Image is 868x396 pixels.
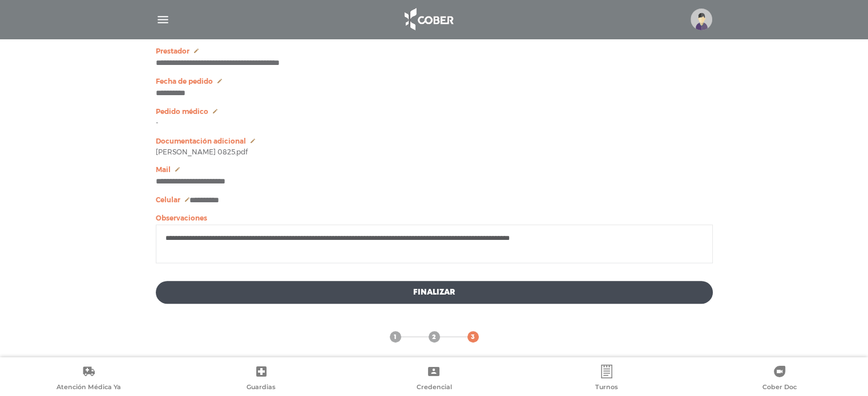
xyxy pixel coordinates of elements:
p: Observaciones [156,214,713,222]
span: 2 [432,332,436,342]
button: Finalizar [156,281,713,304]
span: Guardias [247,383,276,393]
span: 1 [394,332,397,342]
a: 1 [390,331,401,342]
img: Cober_menu-lines-white.svg [156,13,170,27]
span: Cober Doc [762,383,797,393]
a: Credencial [348,365,520,394]
span: Mail [156,166,171,174]
span: Documentación adicional [156,137,246,145]
img: profile-placeholder.svg [691,9,712,30]
span: Turnos [595,383,618,393]
span: Pedido médico [156,108,208,116]
a: Turnos [520,365,693,394]
span: [PERSON_NAME] 0825.pdf [156,149,248,156]
img: logo_cober_home-white.png [398,6,458,33]
span: Prestador [156,47,189,55]
span: Atención Médica Ya [56,383,121,393]
span: Credencial [416,383,451,393]
span: Celular [156,196,180,204]
a: Cober Doc [693,365,866,394]
a: Atención Médica Ya [2,365,175,394]
p: - [156,119,713,127]
a: Guardias [175,365,348,394]
a: 2 [429,331,440,342]
a: 3 [467,331,479,342]
span: Fecha de pedido [156,77,213,85]
span: 3 [471,332,475,342]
